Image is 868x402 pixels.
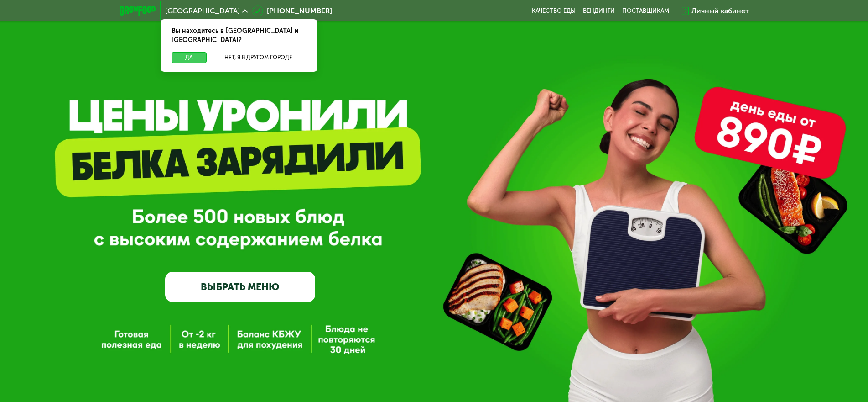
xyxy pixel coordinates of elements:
div: Вы находитесь в [GEOGRAPHIC_DATA] и [GEOGRAPHIC_DATA]? [161,19,317,52]
div: Личный кабинет [691,5,749,16]
a: [PHONE_NUMBER] [252,5,332,16]
button: Да [172,52,207,63]
a: Вендинги [583,7,615,15]
div: поставщикам [622,7,669,15]
span: [GEOGRAPHIC_DATA] [165,7,240,15]
a: Качество еды [532,7,576,15]
a: ВЫБРАТЬ МЕНЮ [165,272,315,302]
button: Нет, я в другом городе [210,52,307,63]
